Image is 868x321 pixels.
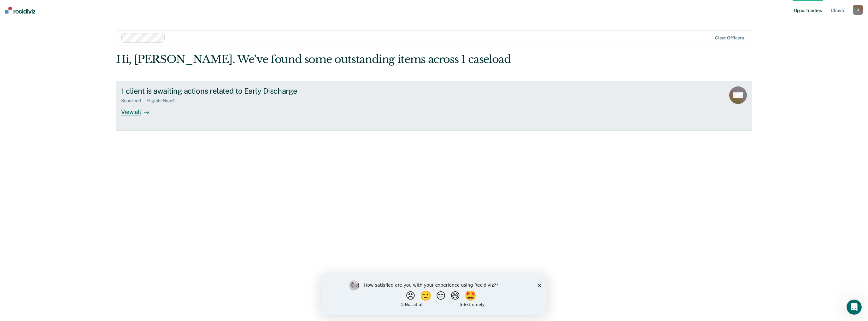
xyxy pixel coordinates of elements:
button: JT [853,5,863,15]
div: J T [853,5,863,15]
div: 1 client is awaiting actions related to Early Discharge [121,86,343,96]
div: View all [121,103,156,115]
img: Recidiviz [5,7,35,14]
iframe: Intercom live chat [847,300,862,315]
a: 1 client is awaiting actions related to Early DischargeSnoozed:1Eligible Now:1View all [116,81,752,131]
iframe: Survey by Kim from Recidiviz [321,274,547,315]
div: Hi, [PERSON_NAME]. We’ve found some outstanding items across 1 caseload [116,53,625,66]
div: Snoozed : 1 [121,98,146,103]
div: Clear officers [715,35,744,41]
div: Eligible Now : 1 [146,98,180,103]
